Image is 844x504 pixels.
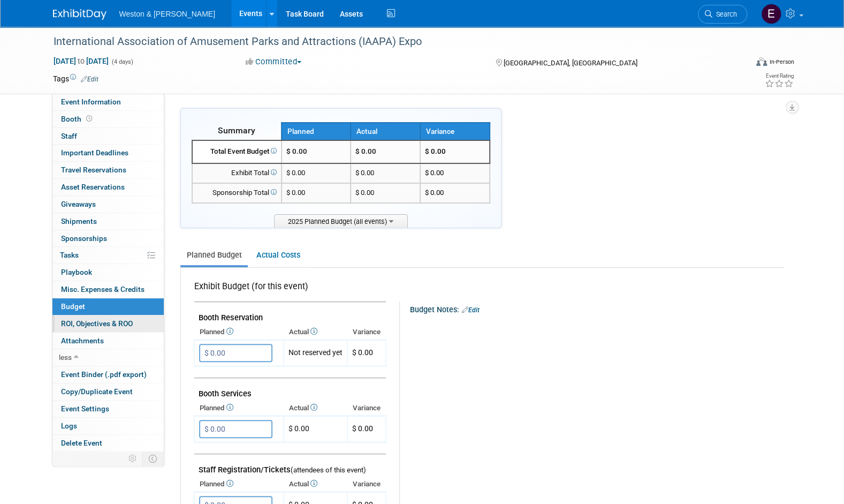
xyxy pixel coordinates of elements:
[61,439,102,447] span: Delete Event
[53,9,107,20] img: ExhibitDay
[52,281,164,298] a: Misc. Expenses & Credits
[284,325,347,340] th: Actual
[291,466,366,474] span: (attendees of this event)
[52,179,164,195] a: Asset Reservations
[194,477,284,492] th: Planned
[761,4,781,24] img: Edyn Winter
[52,111,164,127] a: Booth
[347,401,386,416] th: Variance
[352,424,373,433] span: $ 0.00
[61,183,125,191] span: Asset Reservations
[194,401,284,416] th: Planned
[180,245,248,265] a: Planned Budget
[50,32,731,51] div: International Association of Amusement Parks and Attractions (IAAPA) Expo
[194,454,386,477] td: Staff Registration/Tickets
[52,145,164,161] a: Important Deadlines
[352,348,373,357] span: $ 0.00
[420,123,490,140] th: Variance
[52,213,164,230] a: Shipments
[425,147,446,155] span: $ 0.00
[61,319,133,328] span: ROI, Objectives & ROO
[504,59,637,67] span: [GEOGRAPHIC_DATA], [GEOGRAPHIC_DATA]
[351,123,420,140] th: Actual
[61,115,94,123] span: Booth
[250,245,306,265] a: Actual Costs
[197,147,277,157] div: Total Event Budget
[347,325,386,340] th: Variance
[52,435,164,452] a: Delete Event
[52,401,164,417] a: Event Settings
[425,169,444,177] span: $ 0.00
[61,148,128,157] span: Important Deadlines
[61,166,126,174] span: Travel Reservations
[351,140,420,163] td: $ 0.00
[61,234,107,243] span: Sponsorships
[52,264,164,281] a: Playbook
[52,196,164,213] a: Giveaways
[712,10,737,18] span: Search
[61,217,97,225] span: Shipments
[286,169,305,177] span: $ 0.00
[53,73,98,84] td: Tags
[61,404,109,413] span: Event Settings
[218,125,255,136] span: Summary
[194,302,386,325] td: Booth Reservation
[61,387,133,396] span: Copy/Duplicate Event
[351,183,420,203] td: $ 0.00
[61,336,104,345] span: Attachments
[764,73,793,79] div: Event Rating
[52,247,164,264] a: Tasks
[61,422,77,430] span: Logs
[52,366,164,383] a: Event Binder (.pdf export)
[52,349,164,366] a: less
[462,306,480,314] a: Edit
[284,416,347,442] td: $ 0.00
[197,188,277,198] div: Sponsorship Total
[284,401,347,416] th: Actual
[242,56,306,67] button: Committed
[60,251,79,259] span: Tasks
[81,76,98,83] a: Edit
[119,10,215,18] span: Weston & [PERSON_NAME]
[52,128,164,145] a: Staff
[698,5,747,24] a: Search
[61,302,85,311] span: Budget
[52,94,164,110] a: Event Information
[52,315,164,332] a: ROI, Objectives & ROO
[59,353,72,362] span: less
[351,163,420,183] td: $ 0.00
[286,189,305,197] span: $ 0.00
[347,477,386,492] th: Variance
[425,189,444,197] span: $ 0.00
[61,285,145,294] span: Misc. Expenses & Credits
[53,56,109,66] span: [DATE] [DATE]
[76,57,86,65] span: to
[769,58,794,66] div: In-Person
[61,268,92,276] span: Playbook
[61,370,147,379] span: Event Binder (.pdf export)
[274,214,408,228] span: 2025 Planned Budget (all events)
[52,298,164,315] a: Budget
[52,230,164,247] a: Sponsorships
[284,340,347,366] td: Not reserved yet
[52,418,164,434] a: Logs
[111,58,133,65] span: (4 days)
[282,123,351,140] th: Planned
[52,383,164,400] a: Copy/Duplicate Event
[197,168,277,178] div: Exhibit Total
[61,200,96,208] span: Giveaways
[684,56,794,72] div: Event Format
[286,147,307,155] span: $ 0.00
[52,162,164,178] a: Travel Reservations
[61,132,77,140] span: Staff
[194,325,284,340] th: Planned
[756,57,767,66] img: Format-Inperson.png
[61,97,121,106] span: Event Information
[194,281,382,298] div: Exhibit Budget (for this event)
[410,302,782,315] div: Budget Notes:
[284,477,347,492] th: Actual
[84,115,94,123] span: Booth not reserved yet
[52,333,164,349] a: Attachments
[124,452,142,465] td: Personalize Event Tab Strip
[142,452,164,465] td: Toggle Event Tabs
